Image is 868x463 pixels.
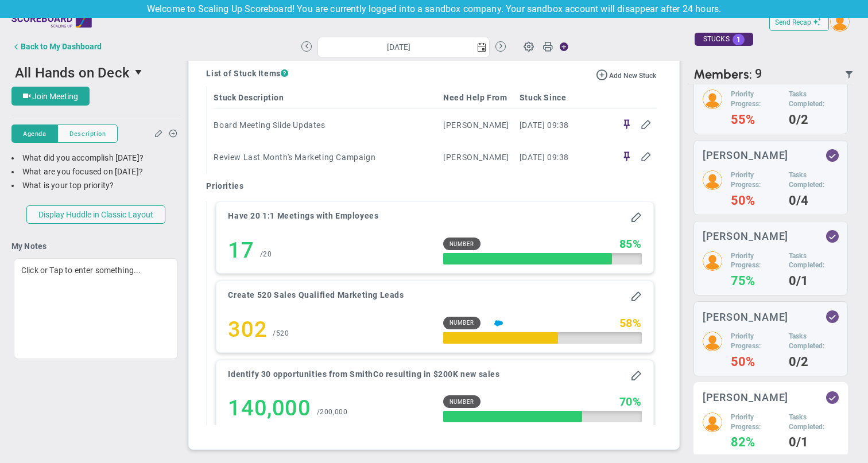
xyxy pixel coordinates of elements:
[789,276,839,286] h4: 0/1
[57,124,118,143] button: Description
[621,150,632,162] button: This is no longer a challenge!
[731,251,780,271] h5: Priority Progress:
[518,35,540,57] span: Huddle Settings
[789,196,839,206] h4: 0/4
[11,166,180,177] div: What are you focused on [DATE]?
[228,211,378,221] h4: Have 20 1:1 Meetings with Employees
[828,151,836,159] div: Updated Status
[214,87,443,109] th: Stuck Description
[443,109,520,141] td: [PERSON_NAME]
[703,90,722,109] img: 209580.Person.photo
[844,70,854,79] span: Filter Updated Members
[69,129,106,139] span: Description
[15,65,130,81] span: All Hands on Deck
[731,90,780,109] h5: Priority Progress:
[789,90,839,109] h5: Tasks Completed:
[11,241,180,251] h4: My Notes
[11,87,90,106] button: Join Meeting
[11,35,102,58] button: Back to My Dashboard
[449,399,475,405] span: Number
[828,313,836,321] div: Updated Status
[789,332,839,351] h5: Tasks Completed:
[619,395,633,408] span: 70
[473,37,489,57] span: select
[693,67,752,82] span: Members:
[731,170,780,190] h5: Priority Progress:
[828,394,836,402] div: Updated Status
[703,170,722,190] img: 209581.Person.photo
[130,63,149,82] span: select
[443,87,520,109] th: Need Help From
[228,317,267,342] h4: 302
[633,317,642,329] span: %
[449,241,475,247] span: Number
[520,87,613,109] th: Stuck Since
[789,437,839,448] h4: 0/1
[789,251,839,271] h5: Tasks Completed:
[14,258,178,359] div: Click or Tap to enter something...
[554,39,569,55] span: Action Button
[731,332,780,351] h5: Priority Progress:
[32,92,78,101] span: Join Meeting
[731,276,780,286] h4: 75%
[206,181,656,191] h4: Priorities
[703,150,789,161] h3: [PERSON_NAME]
[443,141,520,173] td: [PERSON_NAME]
[11,124,57,143] button: Agenda
[755,67,762,82] span: 9
[273,324,289,344] div: 520
[789,170,839,190] h5: Tasks Completed:
[632,118,652,130] button: Edit this stuck
[273,329,276,337] span: /
[703,231,789,242] h3: [PERSON_NAME]
[775,18,811,26] span: Send Recap
[520,141,613,173] td: [DATE] 09:38
[731,196,780,206] h4: 50%
[703,413,722,432] img: 209584.Person.photo
[769,13,829,31] button: Send Recap
[633,238,642,250] span: %
[632,150,652,162] button: Edit this stuck
[228,290,404,300] h4: Create 520 Sales Qualified Marketing Leads
[619,238,633,250] span: 85
[731,413,780,432] h5: Priority Progress:
[731,357,780,367] h4: 50%
[789,115,839,125] h4: 0/2
[11,9,92,32] img: scalingup-logo.svg
[228,238,254,263] h4: 17
[11,153,180,164] div: What did you accomplish [DATE]?
[228,395,311,421] h4: 140,000
[21,42,102,51] div: Back to My Dashboard
[449,320,475,326] span: Number
[317,402,348,422] div: 200,000
[731,437,780,448] h4: 82%
[542,41,553,57] span: Print Huddle
[633,395,642,408] span: %
[703,332,722,351] img: 209583.Person.photo
[494,319,503,328] img: Salesforce Enabled<br />Sandbox: Quarterly Leads and Opportunities
[619,317,633,329] span: 58
[23,129,46,139] span: Agenda
[260,244,272,264] div: 20
[596,68,656,81] button: Add New Stuck
[731,115,780,125] h4: 55%
[830,12,850,32] img: 209576.Person.photo
[703,312,789,322] h3: [PERSON_NAME]
[609,72,656,80] span: Add New Stuck
[214,119,439,131] div: Board Meeting Slide Updates
[260,250,263,258] span: /
[26,205,165,224] button: Display Huddle in Classic Layout
[703,251,722,271] img: 209582.Person.photo
[733,34,745,45] span: 1
[206,68,656,79] h4: List of Stuck Items
[214,151,439,164] div: Review Last Month's Marketing Campaign
[228,369,499,379] h4: Identify 30 opportunities from SmithCo resulting in $200K new sales
[695,33,753,46] div: STUCKS
[703,392,789,403] h3: [PERSON_NAME]
[828,232,836,240] div: Updated Status
[11,180,180,191] div: What is your top priority?
[621,118,632,130] button: This is no longer a challenge!
[789,357,839,367] h4: 0/2
[789,413,839,432] h5: Tasks Completed:
[317,408,320,416] span: /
